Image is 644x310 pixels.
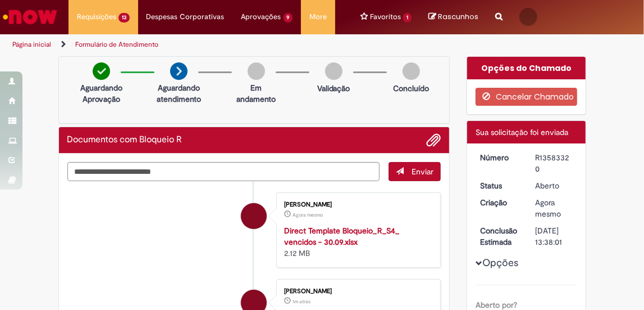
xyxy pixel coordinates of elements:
span: 1m atrás [293,298,310,305]
time: 30/09/2025 17:37:56 [535,197,561,219]
img: check-circle-green.png [93,62,110,80]
div: R13583320 [535,152,573,174]
button: Cancelar Chamado [476,88,577,106]
ul: Trilhas de página [8,34,367,55]
div: 2.12 MB [284,225,429,259]
div: Aberto [535,180,573,191]
p: Validação [317,83,350,94]
dt: Conclusão Estimada [472,225,527,248]
span: Despesas Corporativas [147,11,225,23]
p: Aguardando atendimento [157,82,201,105]
img: ServiceNow [1,6,59,28]
dt: Criação [472,197,527,208]
p: Em andamento [236,82,276,105]
dt: Status [472,180,527,191]
a: Direct Template Bloqueio_R_S4_ vencidos - 30.09.xlsx [284,226,399,247]
span: Agora mesmo [535,197,561,219]
div: [DATE] 13:38:01 [535,225,573,248]
div: Opções do Chamado [467,57,586,79]
span: Sua solicitação foi enviada [476,127,568,137]
span: 9 [284,13,293,23]
div: Fátima Aparecida Mendes Pedreira [241,203,267,229]
time: 30/09/2025 17:37:18 [293,298,310,305]
b: Aberto por? [476,300,517,310]
h2: Documentos com Bloqueio R Histórico de tíquete [67,135,182,145]
span: More [309,11,327,23]
dt: Número [472,152,527,163]
span: Requisições [77,11,116,23]
time: 30/09/2025 17:37:46 [293,212,323,218]
a: No momento, sua lista de rascunhos tem 0 Itens [428,11,478,22]
button: Enviar [389,162,441,181]
span: Enviar [412,167,433,177]
span: 13 [118,13,130,23]
div: [PERSON_NAME] [284,288,429,295]
button: Adicionar anexos [426,133,441,147]
p: Concluído [393,83,429,94]
img: img-circle-grey.png [248,62,265,80]
p: Aguardando Aprovação [80,82,122,105]
span: Agora mesmo [293,212,323,218]
a: Página inicial [12,40,51,49]
div: 30/09/2025 17:37:56 [535,197,573,219]
img: img-circle-grey.png [403,62,420,80]
img: img-circle-grey.png [325,62,342,80]
span: Aprovações [241,11,281,23]
div: [PERSON_NAME] [284,201,429,208]
textarea: Digite sua mensagem aqui... [67,162,380,181]
span: 1 [403,13,412,23]
span: Favoritos [370,11,401,23]
img: arrow-next.png [170,62,188,80]
a: Formulário de Atendimento [75,40,158,49]
span: Rascunhos [438,11,478,22]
